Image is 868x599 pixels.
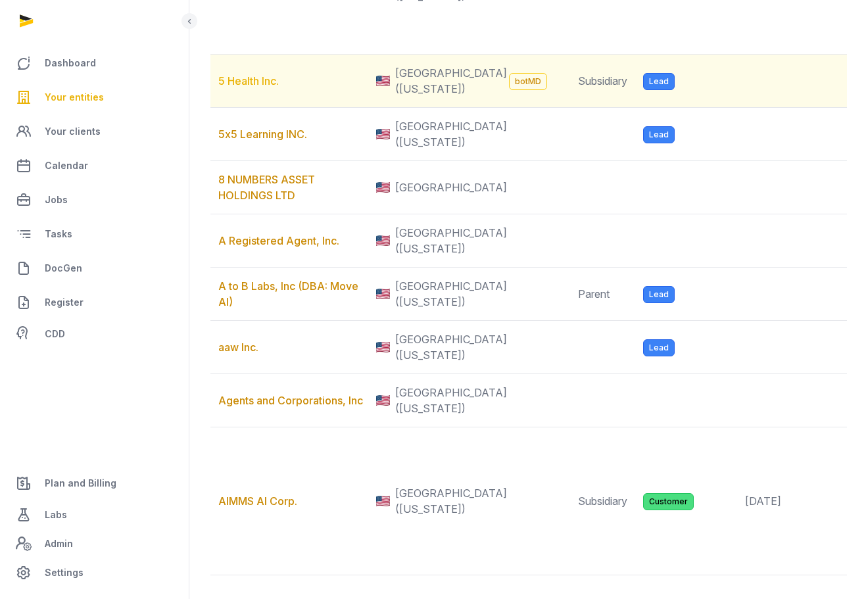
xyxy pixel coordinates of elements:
[11,47,178,79] a: Dashboard
[218,128,307,141] a: 5x5 Learning INC.
[45,295,84,310] span: Register
[643,493,694,510] span: Customer
[218,279,358,308] a: A to B Labs, Inc (DBA: Move AI)
[643,73,675,90] span: Lead
[570,55,635,108] td: Subsidiary
[11,82,178,113] a: Your entities
[45,55,96,71] span: Dashboard
[11,150,178,181] a: Calendar
[11,321,178,347] a: CDD
[11,499,178,531] a: Labs
[218,494,297,508] a: AIMMS AI Corp.
[395,180,507,195] span: [GEOGRAPHIC_DATA]
[218,74,279,87] a: 5 Health Inc.
[45,475,116,491] span: Plan and Billing
[218,341,258,354] a: aaw Inc.
[45,260,82,276] span: DocGen
[570,268,635,321] td: Parent
[395,331,507,363] span: [GEOGRAPHIC_DATA] ([US_STATE])
[395,65,507,97] span: [GEOGRAPHIC_DATA] ([US_STATE])
[45,89,104,105] span: Your entities
[218,394,363,407] a: Agents and Corporations, Inc
[395,278,507,310] span: [GEOGRAPHIC_DATA] ([US_STATE])
[11,467,178,499] a: Plan and Billing
[395,118,507,150] span: [GEOGRAPHIC_DATA] ([US_STATE])
[218,173,315,202] a: 8 NUMBERS ASSET HOLDINGS LTD
[45,565,84,581] span: Settings
[11,252,178,284] a: DocGen
[11,531,178,557] a: Admin
[11,184,178,216] a: Jobs
[395,385,507,416] span: [GEOGRAPHIC_DATA] ([US_STATE])
[45,124,101,139] span: Your clients
[45,536,73,552] span: Admin
[643,286,675,303] span: Lead
[11,287,178,318] a: Register
[45,192,68,208] span: Jobs
[45,226,72,242] span: Tasks
[11,557,178,588] a: Settings
[45,507,67,523] span: Labs
[570,427,635,575] td: Subsidiary
[395,225,507,256] span: [GEOGRAPHIC_DATA] ([US_STATE])
[643,126,675,143] span: Lead
[643,339,675,356] span: Lead
[11,218,178,250] a: Tasks
[395,485,507,517] span: [GEOGRAPHIC_DATA] ([US_STATE])
[218,234,339,247] a: A Registered Agent, Inc.
[11,116,178,147] a: Your clients
[509,73,547,90] span: botMD
[45,158,88,174] span: Calendar
[45,326,65,342] span: CDD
